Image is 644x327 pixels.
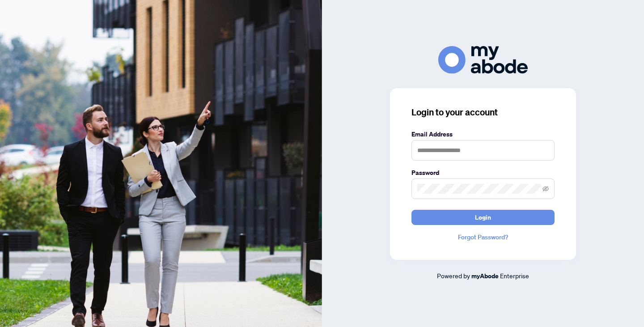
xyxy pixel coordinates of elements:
span: Enterprise [500,272,529,280]
h3: Login to your account [411,106,555,119]
span: Login [475,210,491,225]
a: myAbode [471,271,499,281]
img: ma-logo [438,46,528,73]
span: Powered by [437,272,470,280]
button: Login [411,210,555,225]
label: Password [411,168,555,178]
a: Forgot Password? [411,232,555,242]
label: Email Address [411,129,555,139]
span: eye-invisible [542,186,549,192]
